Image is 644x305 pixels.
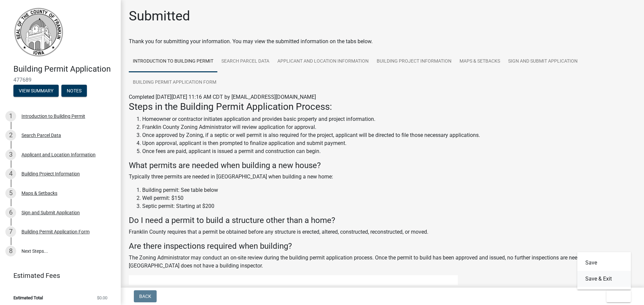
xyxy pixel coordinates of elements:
img: Franklin County, Iowa [13,7,64,57]
li: Once fees are paid, applicant is issued a permit and construction can begin. [142,147,636,155]
div: Maps & Setbacks [21,191,57,196]
div: 8 [5,246,16,256]
button: Save & Exit [577,271,631,287]
span: Estimated Total [13,296,43,300]
a: Applicant and Location Information [273,51,373,72]
button: View Summary [13,85,59,97]
a: Estimated Fees [5,269,110,282]
li: Upon approval, applicant is then prompted to finalize application and submit payment. [142,139,636,147]
li: Building permit: See table below [142,186,636,194]
a: Introduction to Building Permit [129,51,217,72]
a: Building Permit Application Form [129,72,220,93]
h4: Building Permit Application [13,64,115,74]
span: 477689 [13,77,107,83]
span: Back [139,294,151,299]
li: Septic permit: Starting at $200 [142,202,636,210]
div: 5 [5,188,16,199]
div: Building Project Information [21,171,80,176]
div: Sign and Submit Application [21,210,80,215]
h4: Do I need a permit to build a structure other than a home? [129,216,636,225]
wm-modal-confirm: Notes [61,88,87,94]
button: Back [134,290,157,302]
div: Thank you for submitting your information. You may view the submitted information on the tabs below. [129,37,636,46]
div: 7 [5,226,16,237]
div: 1 [5,111,16,122]
button: Save [577,255,631,271]
div: Applicant and Location Information [21,152,96,157]
button: Notes [61,85,87,97]
a: Maps & Setbacks [455,51,504,72]
p: Typically three permits are needed in [GEOGRAPHIC_DATA] when building a new home: [129,173,636,181]
div: Building Permit Application Form [21,229,90,234]
a: Search Parcel Data [217,51,273,72]
li: Homeowner or contractor initiates application and provides basic property and project information. [142,115,636,123]
span: Completed [DATE][DATE] 11:16 AM CDT by [EMAIL_ADDRESS][DOMAIN_NAME] [129,94,316,100]
h1: Submitted [129,8,190,24]
div: 4 [5,168,16,179]
button: Exit [606,290,631,302]
div: Search Parcel Data [21,133,61,138]
wm-modal-confirm: Summary [13,88,59,94]
span: $0.00 [97,296,107,300]
h4: Are there inspections required when building? [129,241,636,251]
a: Sign and Submit Application [504,51,582,72]
div: 3 [5,149,16,160]
h3: Steps in the Building Permit Application Process: [129,101,636,112]
span: Exit [612,294,622,299]
div: Exit [577,252,631,290]
h4: What permits are needed when building a new house? [129,161,636,170]
li: Franklin County Zoning Administrator will review application for approval. [142,123,636,131]
div: Introduction to Building Permit [21,114,85,119]
li: Well permit: $150 [142,194,636,202]
a: Building Project Information [373,51,455,72]
p: Franklin County requires that a permit be obtained before any structure is erected, altered, cons... [129,228,636,236]
div: 2 [5,130,16,141]
div: 6 [5,207,16,218]
p: The Zoning Administrator may conduct an on-site review during the building permit application pro... [129,254,636,270]
li: Once approved by Zoning, if a septic or well permit is also required for the project, applicant w... [142,131,636,139]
